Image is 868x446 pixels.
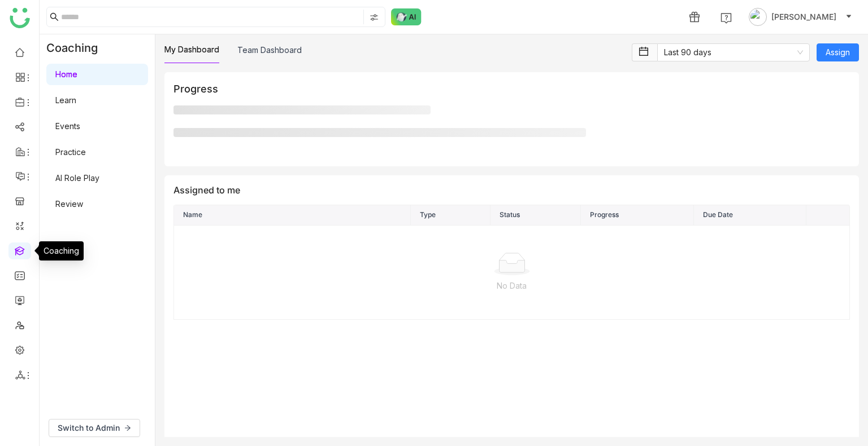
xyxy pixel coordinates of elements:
nz-select-item: Last 90 days [664,44,803,61]
p: No Data [183,280,840,292]
button: Assign [817,43,859,61]
a: Practice [55,147,86,157]
img: ask-buddy-normal.svg [391,8,422,25]
button: [PERSON_NAME] [747,8,854,26]
a: Learn [55,95,76,105]
div: Assigned to me [173,184,850,196]
th: Due Date [694,205,806,226]
img: search-type.svg [370,13,379,22]
img: avatar [749,8,767,26]
th: Name [174,205,411,226]
span: Switch to Admin [58,422,120,434]
button: Switch to Admin [49,419,140,437]
div: Coaching [39,241,84,260]
img: help.svg [721,12,732,24]
th: Type [411,205,491,226]
a: Home [55,69,77,79]
a: Review [55,199,83,209]
th: Progress [581,205,694,226]
th: Status [491,205,581,226]
div: Progress [173,81,850,96]
span: [PERSON_NAME] [771,11,836,23]
a: Events [55,121,80,131]
a: Team Dashboard [237,45,302,55]
a: My Dashboard [164,45,219,54]
a: AI Role Play [55,173,99,183]
img: logo [10,8,30,28]
span: Assign [826,46,850,59]
div: Coaching [40,34,115,61]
